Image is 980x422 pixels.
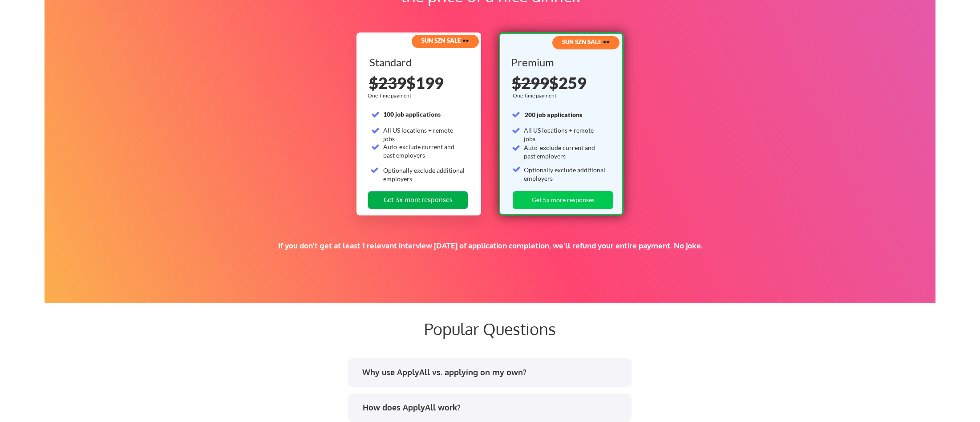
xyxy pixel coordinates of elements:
strong: SUN SZN SALE 🕶️ [421,37,469,44]
div: One-time payment [368,92,414,99]
div: Auto-exclude current and past employers [383,142,466,160]
strong: 100 job applications [383,110,441,118]
div: Standard [369,57,467,68]
strong: SUN SZN SALE 🕶️ [562,38,610,45]
div: All US locations + remote jobs [524,126,606,143]
div: Premium [511,57,608,68]
div: How does ApplyAll work? [363,402,624,413]
div: All US locations + remote jobs [383,126,466,143]
div: $259 [512,75,612,91]
div: If you don't get at least 1 relevant interview [DATE] of application completion, we'll refund you... [199,241,782,251]
button: Get 3x more responses [368,191,468,209]
div: Optionally exclude additional employers [383,166,466,183]
div: Auto-exclude current and past employers [524,143,606,161]
div: Why use ApplyAll vs. applying on my own? [362,367,624,378]
div: $199 [369,75,470,91]
s: $299 [512,73,549,93]
div: Optionally exclude additional employers [524,166,606,183]
s: $239 [369,73,406,93]
button: Get 5x more responses [513,191,613,209]
strong: 200 job applications [525,111,582,118]
div: Popular Questions [276,319,704,338]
